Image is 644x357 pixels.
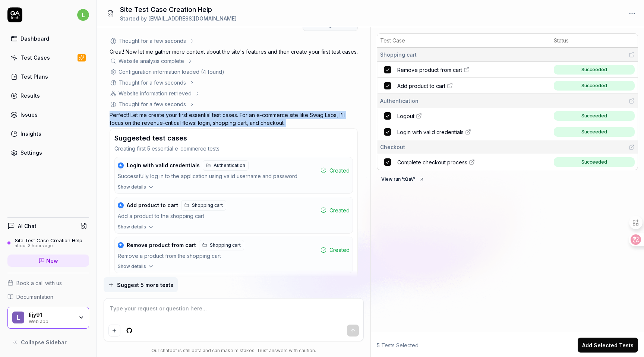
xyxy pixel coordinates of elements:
h1: Site Test Case Creation Help [120,4,237,15]
span: l [77,9,89,21]
h3: Suggested test cases [114,133,187,143]
div: Results [20,92,40,99]
span: Show details [118,224,146,230]
div: Succeeded [581,82,607,89]
th: Status [551,34,638,48]
span: Authentication [380,97,419,105]
p: Creating first 5 essential e-commerce tests [114,145,353,152]
button: llijy91Web app [7,307,89,329]
span: 5 Tests Selected [377,341,419,349]
a: Shopping cart [181,200,226,211]
a: New [7,255,89,267]
button: ★Remove product from cartShopping cartRemove a product from the shopping cartCreated [115,237,353,263]
a: View run 'tQaV' [377,175,429,182]
button: Show details [115,184,353,193]
div: Dashboard [20,35,49,42]
span: Show details [118,263,146,270]
button: Show details [115,263,353,273]
div: Test Cases [20,54,50,61]
div: Web app [29,318,73,324]
div: Succeeded [581,159,607,165]
div: ★ [118,162,124,168]
a: Test Plans [7,69,89,84]
button: View run 'tQaV' [377,173,429,185]
button: Suggest 5 more tests [104,277,178,292]
button: Add attachment [108,325,120,337]
span: Add product to cart [397,82,445,90]
div: lijy91 [29,312,73,318]
div: ★ [118,242,124,248]
span: Created [329,206,350,214]
span: Book a call with us [16,279,62,287]
a: Remove product from cart [397,66,549,74]
span: [EMAIL_ADDRESS][DOMAIN_NAME] [148,15,237,22]
button: ★Add product to cartShopping cartAdd a product to the shopping cartCreated [115,197,353,224]
div: Insights [20,130,41,138]
a: Issues [7,107,89,122]
span: Remove product from cart [397,66,462,74]
span: Login with valid credentials [397,128,464,136]
span: Created [329,246,350,254]
th: Test Case [377,34,551,48]
span: l [12,312,24,323]
div: Remove a product from the shopping cart [118,252,318,260]
span: Login with valid credentials [127,162,200,169]
a: Login with valid credentials [397,128,549,136]
span: Created [329,167,350,174]
a: Authentication [203,160,249,171]
span: Collapse Sidebar [21,338,67,346]
span: Show details [118,184,146,190]
div: Settings [20,149,42,157]
button: Show details [115,224,353,233]
div: ★ [118,202,124,208]
a: Site Test Case Creation Helpabout 3 hours ago [7,237,89,249]
div: Issues [20,111,38,119]
div: about 3 hours ago [15,243,82,249]
div: Thought for a few seconds [119,37,186,45]
div: Website information retrieved [119,89,192,97]
p: Perfect! Let me create your first essential test cases. For an e-commerce site like Swag Labs, I'... [110,111,358,127]
span: Add product to cart [127,202,178,209]
a: Insights [7,126,89,141]
div: Thought for a few seconds [119,100,186,108]
span: Remove product from cart [127,242,196,249]
a: Complete checkout process [397,158,549,166]
div: Successfully log in to the application using valid username and password [118,172,318,181]
div: Succeeded [581,129,607,135]
div: Website analysis complete [119,57,184,65]
a: Documentation [7,293,89,301]
div: Configuration information loaded (4 found) [119,68,224,76]
a: Shopping cart [199,240,244,250]
span: Documentation [16,293,53,301]
span: Complete checkout process [397,158,467,166]
button: ★Login with valid credentialsAuthenticationSuccessfully log in to the application using valid use... [115,157,353,184]
div: Thought for a few seconds [119,79,186,86]
div: Test Plans [20,73,48,80]
a: Settings [7,145,89,160]
div: Started by [120,15,237,22]
h4: AI Chat [18,222,37,230]
div: Succeeded [581,113,607,119]
div: Succeeded [581,66,607,73]
button: ★Complete checkout processCheckoutComplete the full checkout process from cart to order confirmat... [115,277,353,303]
button: Add Selected Tests [578,338,638,353]
span: Shopping cart [192,202,223,209]
a: Book a call with us [7,279,89,287]
p: Great! Now let me gather more context about the site's features and then create your first test c... [110,48,358,56]
div: Our chatbot is still beta and can make mistakes. Trust answers with caution. [104,347,363,354]
button: l [77,7,89,22]
a: Add product to cart [397,82,549,90]
a: Dashboard [7,31,89,46]
span: Suggest 5 more tests [117,281,173,289]
div: Site Test Case Creation Help [15,237,82,243]
a: Results [7,88,89,103]
span: Checkout [380,143,405,151]
a: Test Cases [7,50,89,65]
button: Collapse Sidebar [7,335,89,350]
span: Shopping cart [380,51,417,59]
span: Authentication [214,162,245,169]
a: Logout [397,112,549,120]
div: Add a product to the shopping cart [118,212,318,221]
span: New [46,257,58,265]
span: Logout [397,112,414,120]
